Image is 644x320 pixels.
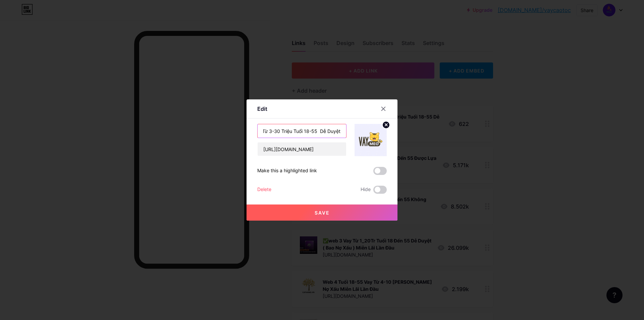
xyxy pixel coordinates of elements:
[247,204,397,221] button: Save
[361,186,371,194] span: Hide
[315,210,330,216] span: Save
[258,124,346,138] input: Title
[355,124,387,156] img: link_thumbnail
[257,105,267,113] div: Edit
[257,167,317,175] div: Make this a highlighted link
[257,186,271,194] div: Delete
[258,142,346,156] input: URL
